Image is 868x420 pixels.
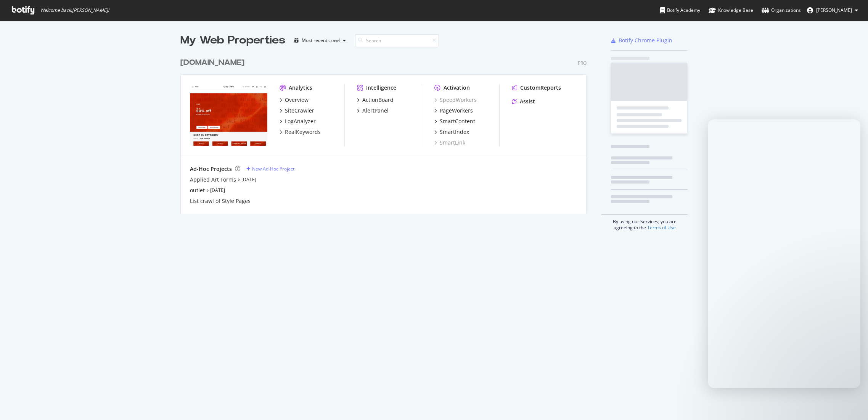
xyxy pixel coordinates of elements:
[241,176,256,183] a: [DATE]
[190,176,236,183] a: Applied Art Forms
[180,33,285,48] div: My Web Properties
[291,34,349,47] button: Most recent crawl
[280,128,321,136] a: RealKeywords
[440,117,475,125] div: SmartContent
[190,197,251,205] a: List crawl of Style Pages
[601,214,688,231] div: By using our Services, you are agreeing to the
[434,128,469,136] a: SmartIndex
[210,187,225,193] a: [DATE]
[708,119,860,388] iframe: Intercom live chat
[280,96,309,104] a: Overview
[520,98,535,105] div: Assist
[362,107,389,114] div: AlertPanel
[285,107,314,114] div: SiteCrawler
[357,107,389,114] a: AlertPanel
[362,96,394,104] div: ActionBoard
[842,394,860,412] iframe: Intercom live chat
[280,107,314,114] a: SiteCrawler
[619,37,672,44] div: Botify Chrome Plugin
[512,84,561,92] a: CustomReports
[280,117,316,125] a: LogAnalyzer
[578,60,587,66] div: Pro
[302,38,340,43] div: Most recent crawl
[190,187,205,194] a: outlet
[252,166,294,172] div: New Ad-Hoc Project
[289,84,312,92] div: Analytics
[190,165,232,173] div: Ad-Hoc Projects
[762,6,801,14] div: Organizations
[520,84,561,92] div: CustomReports
[444,84,470,92] div: Activation
[440,128,469,136] div: SmartIndex
[355,34,439,47] input: Search
[801,4,864,16] button: [PERSON_NAME]
[660,6,700,14] div: Botify Academy
[180,48,593,214] div: grid
[40,7,109,13] span: Welcome back, [PERSON_NAME] !
[434,96,477,104] a: SpeedWorkers
[285,96,309,104] div: Overview
[816,7,852,13] span: Nadine Kraegeloh
[180,57,248,68] a: [DOMAIN_NAME]
[434,107,473,114] a: PageWorkers
[285,117,316,125] div: LogAnalyzer
[180,57,244,68] div: [DOMAIN_NAME]
[366,84,396,92] div: Intelligence
[285,128,321,136] div: RealKeywords
[246,166,294,172] a: New Ad-Hoc Project
[434,117,475,125] a: SmartContent
[434,139,465,146] a: SmartLink
[357,96,394,104] a: ActionBoard
[647,224,676,231] a: Terms of Use
[190,84,267,146] img: www.g-star.com
[709,6,753,14] div: Knowledge Base
[440,107,473,114] div: PageWorkers
[611,37,672,44] a: Botify Chrome Plugin
[512,98,535,105] a: Assist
